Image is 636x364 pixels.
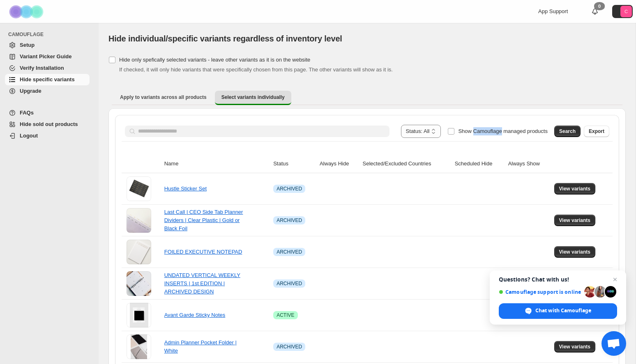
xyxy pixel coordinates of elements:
span: View variants [559,249,591,255]
span: Setup [20,42,35,48]
span: Hide only spefically selected variants - leave other variants as it is on the website [119,57,310,63]
span: Select variants individually [221,94,285,101]
span: Questions? Chat with us! [499,276,617,283]
button: Search [554,126,581,137]
span: Logout [20,133,38,139]
span: Close chat [610,275,620,284]
span: View variants [559,343,591,350]
span: Camouflage support is online [499,289,581,295]
a: Hide sold out products [5,119,90,130]
span: App Support [538,8,568,14]
th: Always Show [506,155,552,173]
button: View variants [554,215,596,226]
div: Open chat [601,331,626,356]
img: UNDATED VERTICAL WEEKLY INSERTS | 1st EDITION | ARCHIVED DESIGN [127,271,151,296]
a: Variant Picker Guide [5,51,90,62]
div: Chat with Camouflage [499,303,617,319]
a: FAQs [5,107,90,119]
span: Export [589,128,604,135]
a: 0 [591,7,599,16]
span: Hide specific variants [20,76,75,82]
img: Hustle Sticker Set [127,176,151,201]
th: Status [271,155,317,173]
a: Hide specific variants [5,74,90,85]
div: 0 [594,2,605,10]
span: Show Camouflage managed products [458,128,548,134]
a: Logout [5,130,90,142]
span: ARCHIVED [277,185,302,192]
span: FAQs [20,110,34,116]
a: UNDATED VERTICAL WEEKLY INSERTS | 1st EDITION | ARCHIVED DESIGN [164,272,240,295]
a: Verify Installation [5,62,90,74]
button: View variants [554,183,596,195]
text: C [624,9,628,14]
span: Chat with Camouflage [535,307,591,314]
button: Export [584,126,609,137]
a: Hustle Sticker Set [164,185,207,192]
span: ARCHIVED [277,343,302,350]
span: Verify Installation [20,65,64,71]
button: View variants [554,341,596,353]
span: ARCHIVED [277,217,302,224]
th: Selected/Excluded Countries [360,155,452,173]
span: View variants [559,185,591,192]
th: Scheduled Hide [452,155,506,173]
span: View variants [559,217,591,224]
span: Avatar with initials C [620,6,632,17]
a: FOILED EXECUTIVE NOTEPAD [164,249,242,255]
a: Last Call | CEO Side Tab Planner Dividers | Clear Plastic | Gold or Black Foil [164,209,243,231]
button: Select variants individually [215,91,291,105]
a: Setup [5,39,90,51]
a: Avant Garde Sticky Notes [164,312,226,318]
span: ARCHIVED [277,249,302,255]
button: View variants [554,246,596,258]
img: Last Call | CEO Side Tab Planner Dividers | Clear Plastic | Gold or Black Foil [127,208,151,233]
span: Upgrade [20,88,41,94]
th: Name [162,155,271,173]
span: ARCHIVED [277,280,302,287]
span: Search [559,128,576,135]
span: ACTIVE [277,312,294,318]
img: Camouflage [7,0,48,23]
span: Hide individual/specific variants regardless of inventory level [108,34,342,43]
th: Always Hide [317,155,360,173]
a: Upgrade [5,85,90,97]
img: FOILED EXECUTIVE NOTEPAD [127,240,151,264]
a: Admin Planner Pocket Folder | White [164,339,237,354]
span: If checked, it will only hide variants that were specifically chosen from this page. The other va... [119,66,393,73]
button: Avatar with initials C [612,5,633,18]
span: Variant Picker Guide [20,53,71,60]
button: Apply to variants across all products [113,91,213,104]
span: Apply to variants across all products [120,94,207,101]
span: CAMOUFLAGE [8,31,93,38]
span: Hide sold out products [20,121,78,127]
